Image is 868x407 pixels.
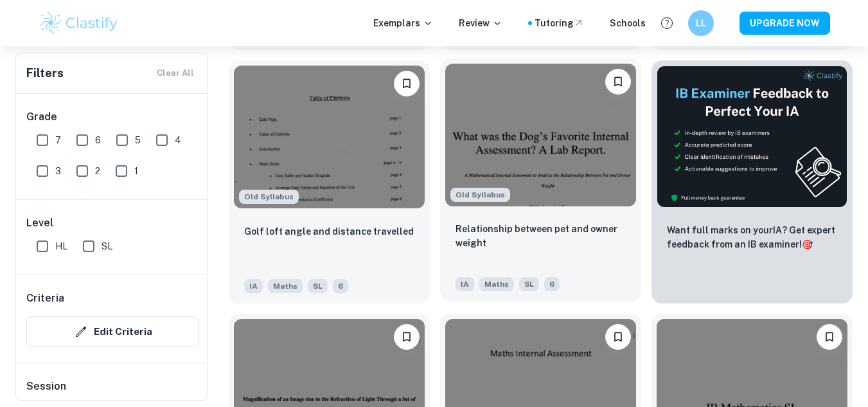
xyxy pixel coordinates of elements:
[39,10,120,36] img: Clastify logo
[135,133,141,147] span: 5
[802,239,813,249] span: 🎯
[244,224,414,239] p: Golf loft angle and distance travelled
[651,60,853,304] a: ThumbnailWant full marks on yourIA? Get expert feedback from an IB examiner!
[450,188,510,202] span: Old Syllabus
[535,16,584,30] a: Tutoring
[26,215,199,231] h6: Level
[102,239,112,253] span: SL
[445,64,636,207] img: Maths IA example thumbnail: Relationship between pet and owner weigh
[134,164,138,178] span: 1
[456,222,626,250] p: Relationship between pet and owner weight
[519,277,539,291] span: SL
[459,16,502,30] p: Review
[55,239,67,253] span: HL
[308,279,328,293] span: SL
[244,279,263,293] span: IA
[26,291,64,306] h6: Criteria
[26,64,64,82] h6: Filters
[740,12,830,35] button: UPGRADE NOW
[95,164,100,178] span: 2
[239,190,299,204] span: Old Syllabus
[656,12,678,34] button: Help and Feedback
[26,379,199,404] h6: Session
[394,71,420,96] button: Bookmark
[268,279,303,293] span: Maths
[175,133,181,147] span: 4
[440,60,641,304] a: Although this IA is written for the old math syllabus (last exam in November 2020), the current I...
[605,69,631,95] button: Bookmark
[229,60,430,304] a: Although this IA is written for the old math syllabus (last exam in November 2020), the current I...
[479,277,514,291] span: Maths
[333,279,348,293] span: 6
[456,277,474,291] span: IA
[373,16,433,30] p: Exemplars
[610,16,646,30] a: Schools
[234,66,425,209] img: Maths IA example thumbnail: Golf loft angle and distance travelled
[817,324,842,350] button: Bookmark
[239,190,299,204] div: Although this IA is written for the old math syllabus (last exam in November 2020), the current I...
[657,66,847,208] img: Thumbnail
[95,133,101,147] span: 6
[55,164,61,178] span: 3
[450,188,510,202] div: Although this IA is written for the old math syllabus (last exam in November 2020), the current I...
[394,324,420,350] button: Bookmark
[544,277,560,291] span: 6
[605,324,631,350] button: Bookmark
[55,133,61,147] span: 7
[26,316,199,347] button: Edit Criteria
[667,223,837,251] p: Want full marks on your IA ? Get expert feedback from an IB examiner!
[26,109,199,125] h6: Grade
[693,16,708,30] h6: LL
[688,10,714,36] button: LL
